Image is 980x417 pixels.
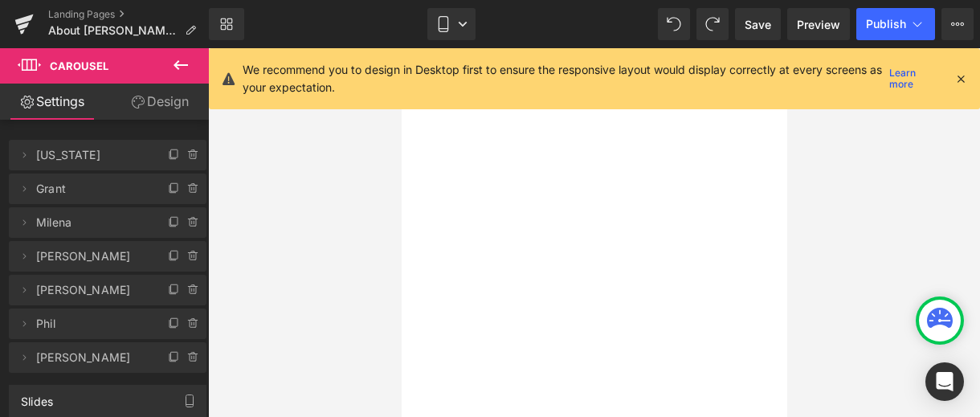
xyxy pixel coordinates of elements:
[36,309,147,339] span: Phil
[36,275,147,305] span: [PERSON_NAME]
[941,8,974,40] button: More
[48,24,178,37] span: About [PERSON_NAME] London Opticians | Independent Opticians in [GEOGRAPHIC_DATA]
[36,174,147,204] span: Grant
[866,18,906,31] span: Publish
[243,61,883,96] p: We recommend you to design in Desktop first to ensure the responsive layout would display correct...
[108,84,212,120] a: Design
[787,8,850,40] a: Preview
[745,16,771,33] span: Save
[658,8,690,40] button: Undo
[209,8,244,40] a: New Library
[36,342,147,373] span: [PERSON_NAME]
[856,8,935,40] button: Publish
[36,140,147,170] span: [US_STATE]
[696,8,729,40] button: Redo
[50,59,108,72] span: Carousel
[21,386,53,408] div: Slides
[797,16,840,33] span: Preview
[883,69,941,88] a: Learn more
[925,362,964,401] div: Open Intercom Messenger
[36,207,147,238] span: Milena
[48,8,209,21] a: Landing Pages
[36,241,147,272] span: [PERSON_NAME]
